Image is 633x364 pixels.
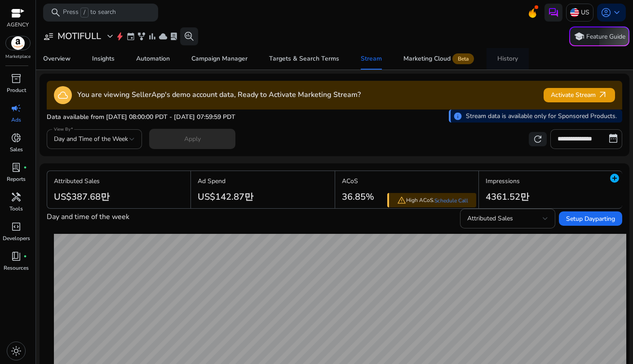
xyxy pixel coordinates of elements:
span: code_blocks [11,221,22,232]
span: / [80,8,89,18]
p: Impressions [486,176,529,186]
p: Marketplace [5,53,31,60]
span: warning [397,196,406,205]
span: keyboard_arrow_down [611,7,622,18]
span: Attributed Sales [467,214,513,223]
h4: You are viewing SellerApp's demo account data, Ready to Activate Marketing Stream? [77,91,361,99]
span: school [574,31,584,42]
span: expand_more [105,31,115,42]
p: ACoS [342,176,374,186]
mat-icon: add_circle [609,173,620,184]
h3: US$387.68만 [54,192,110,202]
div: Marketing Cloud [403,55,476,62]
img: amazon.svg [6,36,30,50]
button: search_insights [180,27,198,45]
div: Campaign Manager [191,56,248,62]
span: handyman [11,192,22,202]
h3: US$142.87만 [198,192,253,202]
div: Stream [361,56,382,62]
button: schoolFeature Guide [569,26,629,46]
p: Product [7,86,26,94]
div: History [497,56,518,62]
span: Day and Time of the Week [54,135,128,143]
p: Data available from [DATE] 08:00:00 PDT - [DATE] 07:59:59 PDT [47,113,235,122]
span: refresh [532,134,543,145]
div: Insights [92,56,115,62]
span: cloud [159,32,168,41]
span: fiber_manual_record [23,166,27,169]
div: Overview [43,56,71,62]
span: lab_profile [169,32,178,41]
span: inventory_2 [11,73,22,84]
span: search_insights [184,31,195,42]
p: Stream data is available only for Sponsored Products. [466,111,617,121]
div: Automation [136,56,170,62]
span: info [453,112,462,121]
h4: Day and time of the week [47,213,129,221]
span: bolt [115,32,124,41]
span: Setup Dayparting [566,214,615,224]
h3: MOTIFULL [58,31,101,42]
a: Schedule Call [434,197,468,204]
p: Ad Spend [198,176,253,186]
span: bar_chart [148,32,157,41]
span: fiber_manual_record [23,254,27,258]
h3: 4361.52만 [486,192,529,202]
span: user_attributes [43,31,54,42]
p: Developers [3,234,30,242]
button: Activate Streamarrow_outward [544,88,615,102]
span: donut_small [11,132,22,143]
p: Reports [7,175,26,183]
span: Activate Stream [551,90,608,100]
p: Resources [4,264,29,272]
p: Press to search [63,8,116,18]
div: High ACoS. [387,193,476,208]
p: Tools [9,205,23,213]
span: cloud [58,90,68,101]
span: Beta [452,53,474,64]
span: light_mode [11,346,22,356]
p: Feature Guide [586,32,625,41]
button: refresh [529,132,547,146]
mat-label: View By [54,126,71,132]
p: Attributed Sales [54,176,110,186]
span: account_circle [601,7,611,18]
div: Targets & Search Terms [269,56,339,62]
span: lab_profile [11,162,22,173]
span: search [50,7,61,18]
span: family_history [137,32,146,41]
p: Sales [10,145,23,153]
span: book_4 [11,251,22,262]
span: campaign [11,103,22,114]
span: arrow_outward [598,90,608,100]
p: Ads [11,116,21,124]
span: event [126,32,135,41]
button: Setup Dayparting [559,211,622,226]
p: US [581,4,589,20]
p: AGENCY [7,21,29,29]
h3: 36.85% [342,192,374,202]
img: us.svg [570,8,579,17]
